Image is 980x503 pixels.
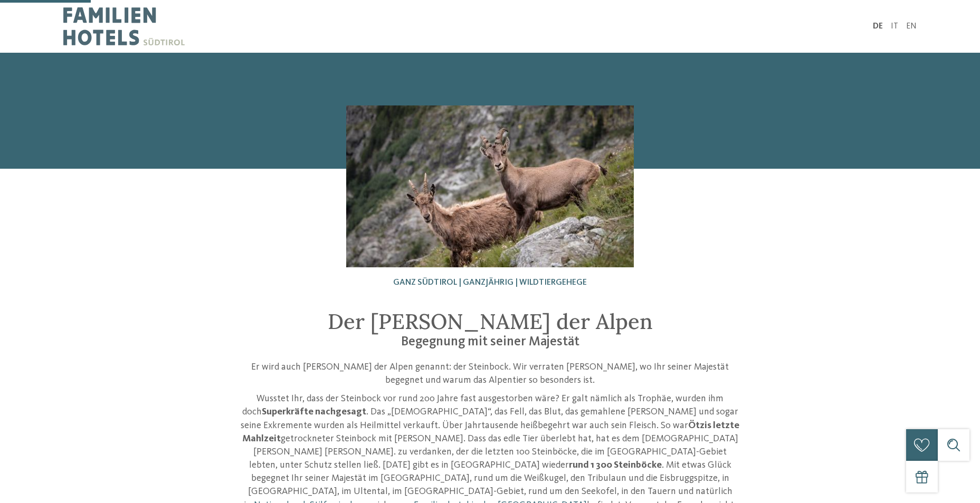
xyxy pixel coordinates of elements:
[891,22,898,31] a: IT
[346,105,634,267] img: Kurioses rund um den Steinbock
[906,22,917,31] a: EN
[873,22,883,31] a: DE
[262,407,366,417] strong: Superkräfte nachgesagt
[401,335,579,349] span: Begegnung mit seiner Majestät
[240,361,741,387] p: Er wird auch [PERSON_NAME] der Alpen genannt: der Steinbock. Wir verraten [PERSON_NAME], wo Ihr s...
[328,308,653,335] span: Der [PERSON_NAME] der Alpen
[393,278,587,287] span: Ganz Südtirol | Ganzjährig | Wildtiergehege
[242,421,740,443] strong: Ötzis letzte Mahlzeit
[569,460,662,470] strong: rund 1 300 Steinböcke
